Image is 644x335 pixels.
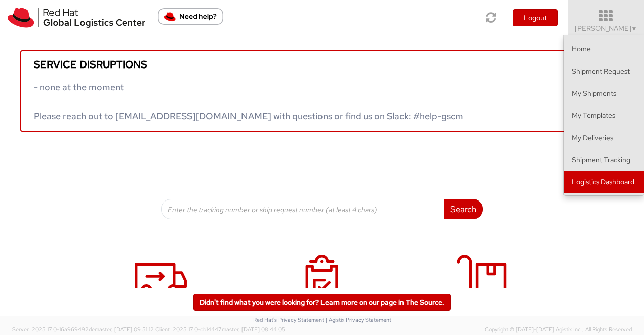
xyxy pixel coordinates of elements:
span: - none at the moment Please reach out to [EMAIL_ADDRESS][DOMAIN_NAME] with questions or find us o... [34,81,463,122]
input: Enter the tracking number or ship request number (at least 4 chars) [161,199,444,219]
h5: Service disruptions [34,59,610,70]
span: Server: 2025.17.0-16a969492de [12,326,154,333]
span: [PERSON_NAME] [575,24,637,33]
button: Need help? [158,8,223,25]
a: Home [564,38,644,60]
a: My Shipments [564,82,644,104]
span: master, [DATE] 09:51:12 [95,326,154,333]
a: | Agistix Privacy Statement [326,316,391,323]
img: rh-logistics-00dfa346123c4ec078e1.svg [8,8,145,28]
span: Client: 2025.17.0-cb14447 [155,326,285,333]
a: Didn't find what you were looking for? Learn more on our page in The Source. [193,294,451,311]
span: master, [DATE] 08:44:05 [222,326,285,333]
a: Service disruptions - none at the moment Please reach out to [EMAIL_ADDRESS][DOMAIN_NAME] with qu... [20,50,624,132]
span: ▼ [631,25,637,33]
a: Shipment Request [564,60,644,82]
a: Logistics Dashboard [564,171,644,193]
span: Copyright © [DATE]-[DATE] Agistix Inc., All Rights Reserved [485,326,632,334]
a: Shipment Tracking [564,149,644,171]
a: My Deliveries [564,126,644,149]
a: My Templates [564,104,644,126]
a: Red Hat's Privacy Statement [253,316,324,323]
button: Search [444,199,483,219]
button: Logout [513,9,558,26]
